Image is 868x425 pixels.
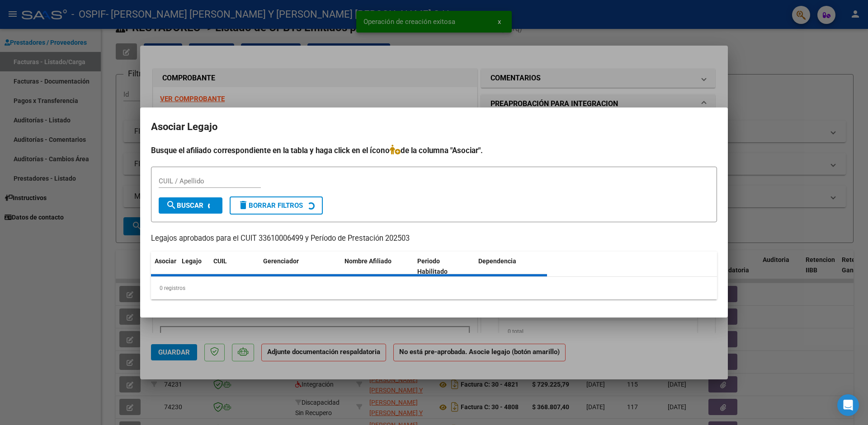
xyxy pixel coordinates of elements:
datatable-header-cell: Asociar [151,252,178,281]
mat-icon: delete [238,200,249,210]
mat-icon: search [166,200,177,210]
h4: Busque el afiliado correspondiente en la tabla y haga click en el ícono de la columna "Asociar". [151,145,717,156]
button: Borrar Filtros [230,196,323,215]
datatable-header-cell: Periodo Habilitado [414,252,475,281]
span: Gerenciador [263,257,299,265]
span: Asociar [155,257,176,265]
span: Dependencia [478,257,516,265]
span: Borrar Filtros [238,201,303,210]
button: Buscar [159,197,222,214]
span: Nombre Afiliado [344,257,392,265]
span: CUIL [213,257,227,265]
h2: Asociar Legajo [151,118,717,135]
div: Open Intercom Messenger [837,394,859,416]
span: Periodo Habilitado [417,257,448,275]
datatable-header-cell: Dependencia [475,252,547,281]
span: Buscar [166,201,203,210]
span: Legajo [182,257,202,265]
p: Legajos aprobados para el CUIT 33610006499 y Período de Prestación 202503 [151,233,717,244]
datatable-header-cell: Nombre Afiliado [341,252,414,281]
div: 0 registros [151,277,717,299]
datatable-header-cell: Legajo [178,252,210,281]
datatable-header-cell: Gerenciador [259,252,341,281]
datatable-header-cell: CUIL [210,252,259,281]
